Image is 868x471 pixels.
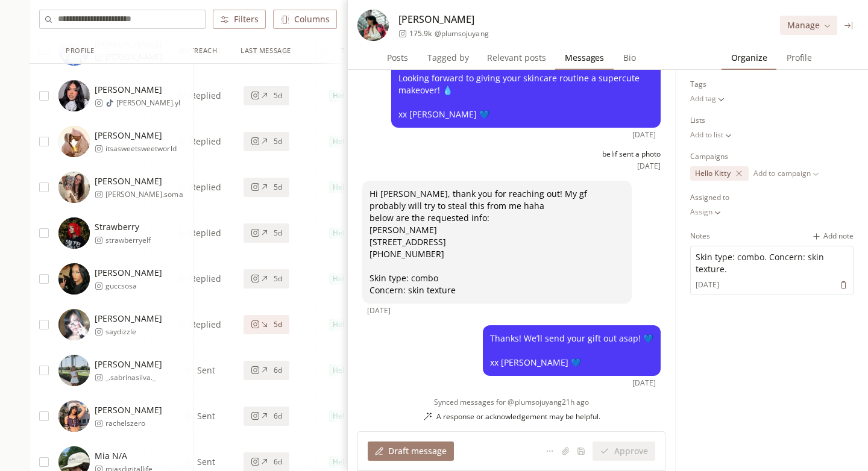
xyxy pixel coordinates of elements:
span: Hello Kitty [333,366,368,375]
span: [PERSON_NAME] [95,313,162,325]
span: Replied [190,90,221,102]
div: Last Message [241,46,291,56]
span: @ plumsojuyang [435,29,488,39]
button: Add note [807,229,858,243]
span: Sent [197,456,215,468]
button: 5d [244,86,289,105]
div: Assigned to [690,193,729,202]
p: Skin type: combo. Concern: skin texture. [696,251,848,275]
span: Hello Kitty [333,274,368,284]
span: belif sent a photo [602,149,661,159]
span: Strawberry [95,221,151,233]
span: Bio [618,49,641,66]
img: https://lookalike-images.influencerlist.ai/profiles/8f3deb2b-d99b-41d9-ab9e-71a95e81f6fb.jpg [58,309,90,340]
img: https://lookalike-images.influencerlist.ai/profiles/17133fe8-432a-4c64-9092-a0625c0718d2.jpg [58,355,90,386]
span: Posts [382,49,413,66]
span: itsasweetsweetworld [105,144,177,154]
img: https://lookalike-images.influencerlist.ai/profiles/04d27d03-139f-4b4a-a365-1d0982c39f56.jpg [58,401,90,432]
a: 175.9k@plumsojuyang [398,29,489,39]
button: Draft message [368,441,454,461]
span: [DATE] [696,279,719,290]
button: 6d [244,407,289,426]
div: Draft message [375,445,447,457]
span: [PERSON_NAME] [95,404,162,416]
span: _.sabrinasilva._ [105,373,162,382]
img: https://lookalike-images.influencerlist.ai/profiles/0f1716fe-2fbd-42b3-ac8f-05ff10b19c9e.jpg [58,80,90,111]
span: 6d [274,366,282,375]
span: Organize [726,49,772,66]
img: https://lookalike-images.influencerlist.ai/profiles/b5932ac8-f8aa-4a5c-9927-788499b0a730.jpg [58,217,90,249]
span: [PERSON_NAME].yl [116,98,180,108]
span: saydizzle [105,327,162,337]
span: [PERSON_NAME] [95,267,162,279]
span: [DATE] [367,306,391,316]
img: https://lookalike-images.influencerlist.ai/profiles/d11b6a44-de6f-4e97-8f4d-b5f6de71aa64.jpg [58,126,90,157]
button: Columns [273,10,337,29]
span: Replied [190,273,221,285]
span: A response or acknowledgement may be helpful. [436,412,600,422]
span: 5d [274,228,282,238]
span: Thanks! We’ll send your gift out asap! 💙 xx [PERSON_NAME] 💙 [490,332,653,369]
span: Replied [190,227,221,239]
div: Campaigns [690,152,728,161]
button: 5d [244,223,289,243]
div: Tags [690,80,706,89]
img: https://lookalike-images.influencerlist.ai/profiles/0d429a69-2f31-4a8c-85a1-d96b2c7be7cb.jpg [58,172,90,203]
span: guccsosa [105,281,162,291]
div: Outreach [180,46,217,56]
span: Hello Kitty [333,411,368,421]
span: strawberryelf [105,235,151,245]
span: [DATE] [632,378,656,388]
img: https://lookalike-images.influencerlist.ai/profiles/182e06ce-e0b0-4ec2-b31f-475688f119f9.jpg [58,263,90,295]
span: Synced messages for @plumsojuyang 21h ago [434,398,589,407]
span: Sent [197,364,215,376]
span: Relevant posts [482,49,551,66]
span: 5d [274,182,282,192]
div: Notes [690,231,710,241]
button: Filters [213,10,266,29]
span: Hello Kitty [333,182,368,192]
img: https://lookalike-images.influencerlist.ai/profiles/cead9ba7-0435-4afd-bf46-7c19bd576a5b.jpg [357,10,389,41]
button: Manage [780,16,837,35]
span: rachelszero [105,419,162,428]
span: [DATE] [637,161,661,171]
span: 5d [274,320,282,329]
div: Profile [66,46,95,56]
span: [PERSON_NAME] [95,129,177,142]
span: 6d [274,457,282,467]
span: Hello Kitty [333,457,368,467]
span: 5d [274,91,282,101]
span: Sent [197,410,215,422]
button: 5d [244,132,289,151]
span: Replied [190,181,221,193]
span: [DATE] [632,130,656,140]
span: 6d [274,411,282,421]
span: Hello Kitty [333,91,368,101]
button: Approve [593,441,655,461]
span: [PERSON_NAME] [95,84,180,96]
span: Hello Kitty [695,169,731,178]
span: 5d [274,274,282,284]
div: Tags [341,46,359,56]
span: [PERSON_NAME] [398,12,474,27]
span: [PERSON_NAME] [95,358,162,370]
button: 5d [244,269,289,289]
span: 175.9k [409,29,432,39]
span: Hello Kitty [333,320,368,329]
span: [PERSON_NAME] [95,175,183,187]
span: 5d [274,137,282,146]
span: Hello Kitty [333,228,368,238]
span: Profile [782,49,817,66]
div: Lists [690,116,705,125]
span: Messages [560,49,609,66]
span: Mia N/A [95,450,153,462]
span: Replied [190,136,221,148]
button: 6d [244,361,289,380]
span: Hello Kitty [333,137,368,146]
span: Replied [190,319,221,331]
span: Tagged by [423,49,474,66]
span: [PERSON_NAME].soma [105,190,183,199]
span: Hi [PERSON_NAME], thank you for reaching out! My gf probably will try to steal this from me haha ... [370,188,624,296]
button: 5d [244,315,289,334]
button: 5d [244,178,289,197]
